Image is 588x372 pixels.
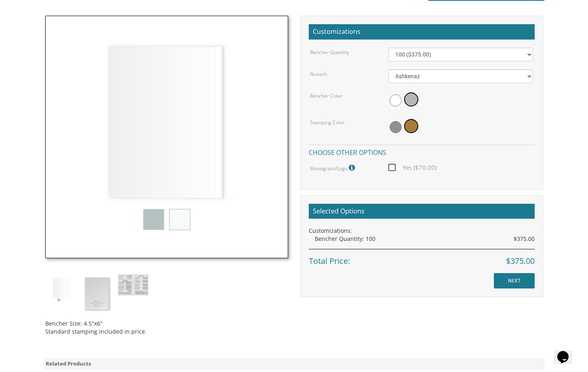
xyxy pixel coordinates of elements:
span: Yes ($70.00) [388,163,436,173]
div: Related Products [44,358,545,370]
input: NEXT [494,273,535,288]
h2: Customizations [309,24,535,40]
div: Bencher Size: 4.5"x6" Standard stamping included in price. [45,313,288,336]
label: Bencher Quantity [310,49,349,56]
iframe: chat widget [554,340,580,364]
label: Bencher Color [310,92,342,99]
label: Stamping Color [310,119,345,126]
h2: Selected Options [309,204,535,219]
label: Nusach [310,71,327,77]
span: $375.00 [506,255,535,267]
img: ncsy-02.jpg [82,274,112,313]
div: Total Price: [309,249,535,267]
img: ncsy-inside.jpg [118,274,148,296]
div: Customizations: [309,227,535,235]
img: ncsy.jpg [45,16,288,258]
span: $375.00 [514,235,535,243]
h4: Choose other options [309,144,535,159]
label: Monogram/Logo [310,163,357,173]
div: Bencher Quantity: 100 [315,235,535,243]
img: ncsy.jpg [45,274,76,305]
